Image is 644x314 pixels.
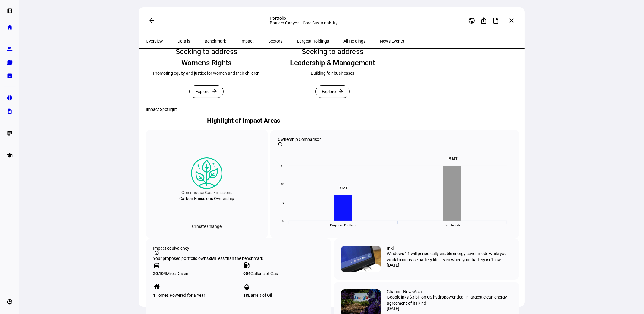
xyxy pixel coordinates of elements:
[339,186,348,190] text: 7 MT
[196,86,209,98] span: Explore
[480,17,487,24] mat-icon: ios_share
[4,57,16,69] a: folder_copy
[211,256,217,261] span: MT
[282,201,284,204] text: 5
[278,142,282,147] mat-icon: info_outline
[153,246,324,251] div: Impact equivalency
[148,17,155,24] mat-icon: arrow_back
[7,46,13,52] eth-mat-symbol: group
[7,73,13,79] eth-mat-symbol: bid_landscape
[4,92,16,104] a: pie_chart
[166,271,188,276] span: Miles Driven
[387,246,394,251] div: Inkl
[282,219,284,222] text: 0
[212,88,218,94] mat-icon: arrow_forward
[251,271,278,276] span: Gallons of Gas
[270,21,394,25] div: Boulder Canyon - Core Sustainability
[153,70,260,76] div: Promoting equity and justice for women and their children
[7,24,13,30] eth-mat-symbol: home
[244,283,251,290] mat-icon: opacity
[387,251,512,263] div: Windows 11 will periodically enable energy saver mode while you work to increase battery life - e...
[7,152,13,158] eth-mat-symbol: school
[146,39,163,43] span: Overview
[155,293,205,298] span: Homes Powered for a Year
[146,117,342,124] h2: Highlight of Impact Areas
[7,130,13,136] eth-mat-symbol: list_alt_add
[311,70,354,76] div: Building fair businesses
[322,86,336,98] span: Explore
[177,39,190,43] span: Details
[4,70,16,82] a: bid_landscape
[153,293,155,298] strong: 1
[297,39,329,43] span: Largest Holdings
[153,255,324,261] div: Your proposed portfolio owns
[492,17,499,24] mat-icon: description
[179,196,234,201] div: Carbon Emissions Ownership
[241,39,254,43] span: Impact
[7,299,13,305] eth-mat-symbol: account_circle
[244,271,251,276] strong: 904
[248,293,272,298] span: Barrels of Oil
[7,108,13,114] eth-mat-symbol: description
[146,107,519,112] div: Impact Spotlight
[191,157,222,189] img: climateChange.colored.svg
[181,189,232,196] div: Greenhouse Gas Emissions
[281,183,284,186] text: 10
[4,105,16,117] a: description
[387,306,512,311] div: [DATE]
[153,271,166,276] strong: 20,104
[153,283,160,290] mat-icon: house
[445,223,460,227] text: Benchmark
[278,137,512,142] div: Ownership Comparison
[338,88,344,94] mat-icon: arrow_forward
[468,17,475,24] mat-icon: public
[205,39,226,43] span: Benchmark
[7,8,13,14] eth-mat-symbol: left_panel_open
[268,39,282,43] span: Sectors
[330,223,356,227] text: Proposed Portfolio
[281,164,284,168] text: 15
[154,251,159,255] mat-icon: info_outline
[189,85,224,98] button: Explore
[153,261,160,269] mat-icon: directions_car
[387,263,512,267] div: [DATE]
[4,43,16,55] a: group
[447,157,458,161] text: 15 MT
[7,60,13,66] eth-mat-symbol: folder_copy
[508,17,515,24] mat-icon: close
[176,45,237,58] div: Seeking to address
[315,85,350,98] button: Explore
[341,246,381,272] img: 79dyCpaPEGrfb5QG5VbaoW-1280-80.jpg
[181,58,232,68] div: Women's Rights
[217,256,263,261] span: less than the benchmark
[302,45,363,58] div: Seeking to address
[244,261,251,269] mat-icon: local_gas_station
[244,293,248,298] strong: 18
[270,16,394,21] div: Portfolio
[187,222,226,231] div: Climate Change
[4,21,16,33] a: home
[380,39,404,43] span: News Events
[387,294,512,306] div: Google inks $3 billion US hydropower deal in largest clean energy agreement of its kind
[7,95,13,101] eth-mat-symbol: pie_chart
[343,39,365,43] span: All Holdings
[209,256,217,261] strong: 8
[290,58,375,68] div: Leadership & Management
[387,289,422,294] div: Channel NewsAsia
